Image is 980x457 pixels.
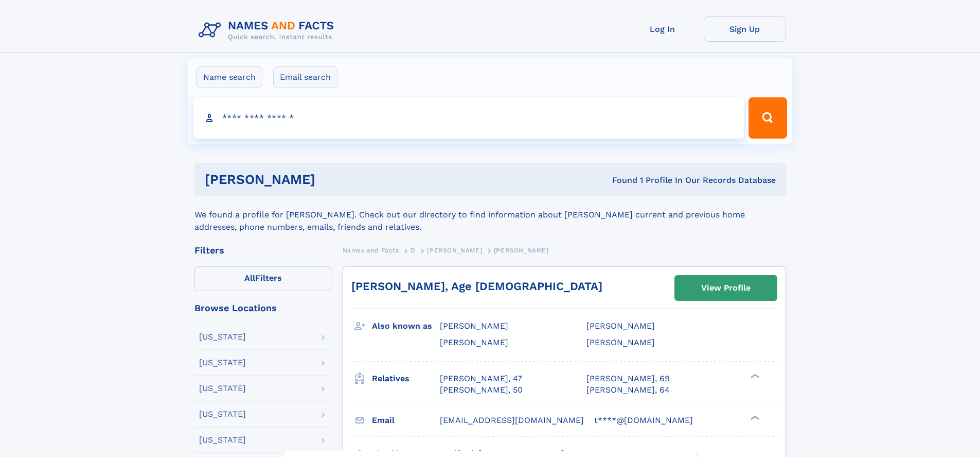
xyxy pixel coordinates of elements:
div: [US_STATE] [199,410,246,418]
h1: [PERSON_NAME] [205,173,464,186]
a: Names and Facts [343,244,399,257]
label: Filters [194,266,332,291]
a: [PERSON_NAME] [427,244,482,257]
a: [PERSON_NAME], 47 [440,373,522,384]
input: search input [193,97,744,139]
div: Browse Locations [194,303,332,313]
span: [PERSON_NAME] [494,247,549,254]
span: [PERSON_NAME] [586,321,655,331]
span: [PERSON_NAME] [427,247,482,254]
h3: Also known as [372,317,440,335]
span: [PERSON_NAME] [440,337,508,347]
a: [PERSON_NAME], 50 [440,384,523,396]
a: D [411,244,416,257]
a: Log In [621,16,704,42]
div: [US_STATE] [199,436,246,444]
a: [PERSON_NAME], 64 [586,384,670,396]
label: Email search [273,66,337,88]
a: [PERSON_NAME], Age [DEMOGRAPHIC_DATA] [351,280,602,293]
h3: Email [372,412,440,429]
span: [PERSON_NAME] [440,321,508,331]
div: ❯ [748,414,760,421]
a: View Profile [675,276,777,300]
div: [US_STATE] [199,333,246,341]
div: ❯ [748,373,760,379]
span: D [411,247,416,254]
h3: Relatives [372,370,440,387]
span: [EMAIL_ADDRESS][DOMAIN_NAME] [440,415,584,425]
div: View Profile [701,276,751,300]
a: Sign Up [704,16,786,42]
span: [PERSON_NAME] [586,337,655,347]
div: Filters [194,246,332,255]
div: [US_STATE] [199,359,246,367]
label: Name search [197,66,262,88]
button: Search Button [749,97,787,139]
div: We found a profile for [PERSON_NAME]. Check out our directory to find information about [PERSON_N... [194,196,786,233]
div: [US_STATE] [199,384,246,393]
a: [PERSON_NAME], 69 [586,373,670,384]
span: All [244,273,255,283]
img: Logo Names and Facts [194,16,343,44]
div: Found 1 Profile In Our Records Database [464,175,776,186]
